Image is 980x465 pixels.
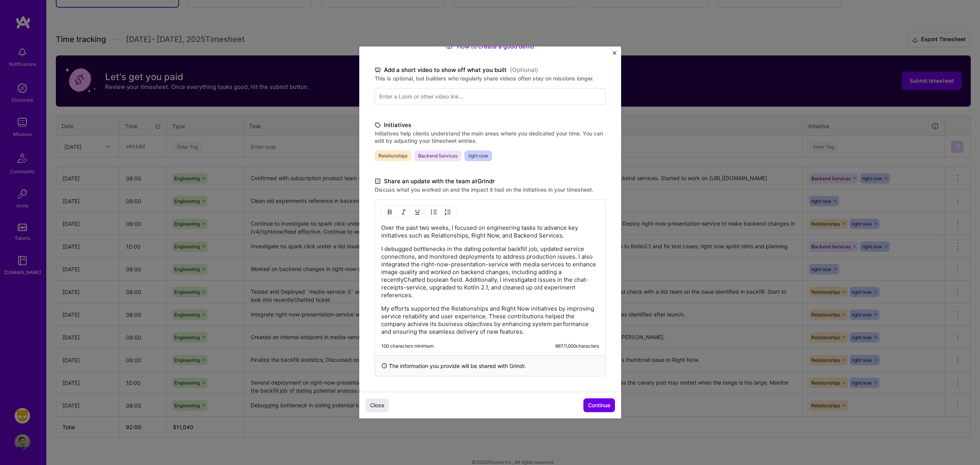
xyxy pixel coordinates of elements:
div: The information you provide will be shared with Grindr . [375,355,606,376]
label: Share an update with the team at Grindr [375,177,606,186]
button: Close [365,398,389,412]
button: Close [613,51,616,59]
a: How to create a good demo [446,43,534,50]
i: icon TagBlack [375,121,381,130]
p: I debugged bottlenecks in the dating potential backfill job, updated service connections, and mon... [381,245,599,299]
button: Continue [583,398,615,412]
img: Italic [400,209,407,215]
img: Divider [426,207,426,217]
span: Continue [588,401,610,409]
input: Enter a Loom or other video link... [375,88,606,105]
img: Underline [414,209,420,215]
label: Initiatives [375,120,606,130]
span: right now [464,151,492,161]
span: Close [370,401,384,409]
label: Add a short video to show off what you built [375,65,606,75]
span: (Optional) [510,65,538,75]
div: 867 / 1,000 characters [555,343,599,349]
img: How to create a good demo [446,43,452,49]
p: Over the past two weeks, I focused on engineering tasks to advance key initiatives such as Relati... [381,224,599,239]
img: UL [431,209,437,215]
span: Backend Services [414,151,461,161]
i: icon DocumentBlack [375,177,381,186]
p: My efforts supported the Relationships and Right Now initiatives by improving service reliability... [381,305,599,336]
img: OL [445,209,451,215]
i: icon TvBlack [375,66,381,75]
label: This is optional, but builders who regularly share videos often stay on missions longer. [375,75,606,82]
img: Bold [387,209,393,215]
i: icon InfoBlack [381,362,387,370]
label: Initiatives help clients understand the main areas where you dedicated your time. You can edit by... [375,130,606,144]
label: Discuss what you worked on and the impact it had on the initiatives in your timesheet. [375,186,606,193]
span: Relationships [375,151,411,161]
div: 100 characters minimum [381,343,434,349]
